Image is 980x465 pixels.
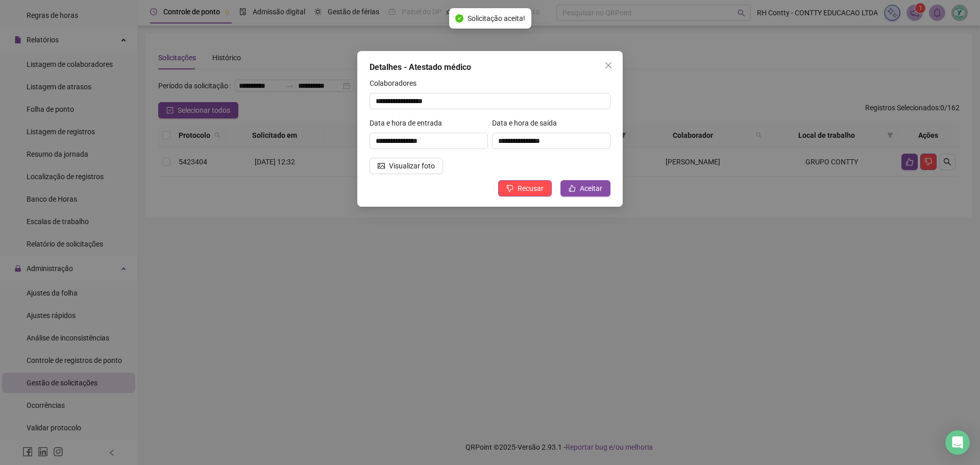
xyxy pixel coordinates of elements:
span: check-circle [455,14,463,22]
div: Open Intercom Messenger [945,430,970,455]
label: Colaboradores [370,78,423,89]
button: Recusar [498,180,552,197]
label: Data e hora de entrada [370,117,449,129]
label: Data e hora de saída [492,117,563,129]
span: Solicitação aceita! [468,13,525,24]
button: Visualizar foto [370,158,443,174]
span: Visualizar foto [389,160,435,172]
div: Detalhes - Atestado médico [370,61,610,74]
span: dislike [506,185,513,192]
span: close [604,61,612,69]
span: Recusar [518,183,544,194]
span: like [569,185,576,192]
span: picture [378,162,385,169]
button: Close [600,57,617,74]
span: Aceitar [580,183,602,194]
button: Aceitar [560,180,610,197]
